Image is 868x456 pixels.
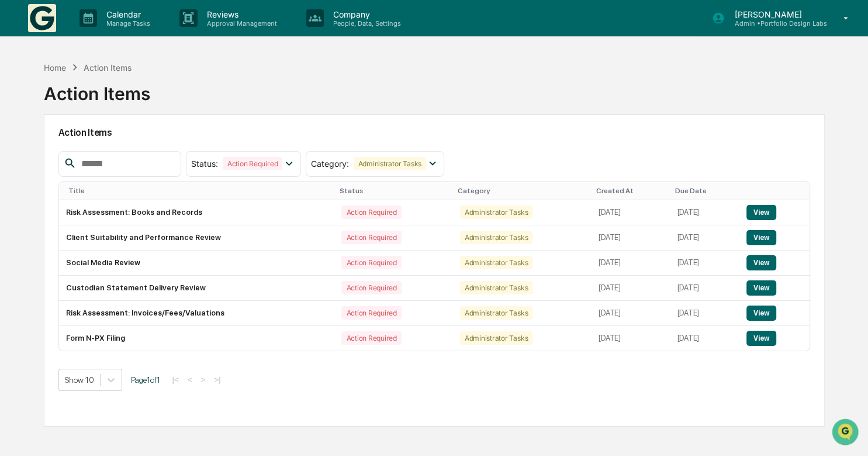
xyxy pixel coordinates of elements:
button: >| [210,375,224,385]
input: Clear [30,53,193,66]
div: Administrator Tasks [460,205,532,219]
td: [DATE] [670,251,739,276]
td: [DATE] [592,276,670,301]
div: Action Items [44,74,150,104]
span: Status : [191,159,218,169]
a: View [746,308,776,317]
p: [PERSON_NAME] [725,9,826,19]
div: Home [44,63,66,73]
div: Action Required [223,157,282,170]
p: People, Data, Settings [324,19,407,28]
div: 🔎 [12,171,21,180]
button: |< [169,375,182,385]
img: logo [28,4,56,32]
span: Preclearance [23,148,75,159]
span: Pylon [116,198,141,207]
td: Risk Assessment: Invoices/Fees/Valuations [59,301,335,326]
a: View [746,283,776,292]
div: Category [458,187,587,195]
td: [DATE] [670,200,739,225]
p: Company [324,9,407,19]
button: View [746,280,776,296]
div: Administrator Tasks [460,256,532,269]
a: View [746,258,776,267]
button: > [198,375,209,385]
div: Action Required [341,331,401,345]
div: Action Required [341,231,401,244]
a: 🖐️Preclearance [7,143,80,164]
a: View [746,233,776,242]
a: 🔎Data Lookup [7,165,78,186]
a: View [746,334,776,342]
td: [DATE] [592,200,670,225]
div: Administrator Tasks [460,231,532,244]
div: Administrator Tasks [354,157,426,170]
div: Administrator Tasks [460,331,532,345]
span: Page 1 of 1 [131,375,160,385]
button: View [746,255,776,270]
button: View [746,230,776,245]
span: Data Lookup [23,170,74,181]
p: Approval Management [198,19,283,28]
div: Action Required [341,205,401,219]
p: Reviews [198,9,283,19]
h2: Action Items [58,127,811,138]
div: Title [68,187,330,195]
div: Start new chat [40,90,192,101]
img: 1746055101610-c473b297-6a78-478c-a979-82029cc54cd1 [12,90,33,111]
div: Action Required [341,256,401,269]
div: Administrator Tasks [460,281,532,294]
p: Calendar [97,9,156,19]
iframe: Open customer support [831,417,862,449]
a: Powered byPylon [82,198,141,207]
div: Administrator Tasks [460,306,532,320]
div: Action Required [341,306,401,320]
div: 🗄️ [85,149,94,158]
button: View [746,331,776,346]
span: Category : [311,159,349,169]
div: Due Date [675,187,735,195]
td: Client Suitability and Performance Review [59,225,335,251]
td: [DATE] [670,326,739,351]
td: Risk Assessment: Books and Records [59,200,335,225]
td: [DATE] [592,225,670,251]
td: [DATE] [592,301,670,326]
td: Social Media Review [59,251,335,276]
div: 🖐️ [12,149,21,158]
td: [DATE] [670,276,739,301]
p: Admin • Portfolio Design Labs [725,19,826,28]
div: We're available if you need us! [40,101,148,111]
td: [DATE] [592,251,670,276]
p: How can we help? [12,25,213,43]
div: Created At [596,187,665,195]
button: View [746,306,776,321]
div: Action Items [84,63,132,73]
button: View [746,205,776,220]
div: Action Required [341,281,401,294]
td: [DATE] [670,225,739,251]
td: [DATE] [670,301,739,326]
p: Manage Tasks [97,19,156,28]
span: Attestations [96,148,145,159]
button: Start new chat [199,93,213,107]
td: Form N-PX Filing [59,326,335,351]
button: < [184,375,196,385]
td: [DATE] [592,326,670,351]
a: View [746,208,776,217]
div: Status [339,187,448,195]
td: Custodian Statement Delivery Review [59,276,335,301]
a: 🗄️Attestations [80,143,150,164]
